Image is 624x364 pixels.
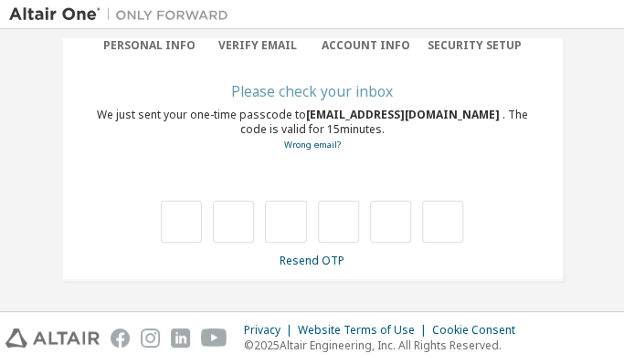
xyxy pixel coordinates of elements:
img: youtube.svg [201,328,227,348]
a: Go back to the registration form [284,139,341,151]
div: We just sent your one-time passcode to . The code is valid for 15 minutes. [96,108,529,152]
div: Privacy [244,323,298,338]
p: © 2025 Altair Engineering, Inc. All Rights Reserved. [244,338,526,353]
div: Cookie Consent [432,323,526,338]
img: altair_logo.svg [5,328,100,348]
div: Please check your inbox [96,86,529,97]
span: [EMAIL_ADDRESS][DOMAIN_NAME] [306,107,502,122]
div: Account Info [312,38,421,53]
div: Website Terms of Use [298,323,432,338]
img: instagram.svg [141,328,160,348]
div: Personal Info [96,38,205,53]
a: Resend OTP [280,253,344,268]
img: linkedin.svg [171,328,190,348]
img: facebook.svg [111,328,130,348]
div: Verify Email [204,38,312,53]
div: Security Setup [420,38,529,53]
img: Altair One [9,5,238,24]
